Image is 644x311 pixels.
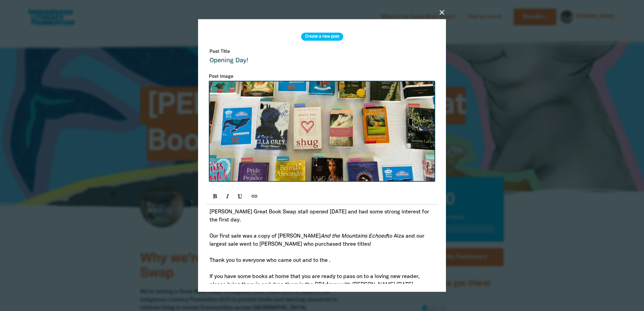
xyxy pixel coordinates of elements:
p: If you have some books at home that you are ready to pass on to a loving new reader, please bring... [210,273,434,297]
button: Underline (CTRL+U) [234,191,246,201]
p: [PERSON_NAME] Great Book Swap stall opened [DATE] and had some strong interest for the first day. [210,208,434,224]
button: Link (CTRL+K) [249,191,260,201]
h3: Create a new post [301,33,343,41]
button: Bold (CTRL+B) [210,191,221,201]
button: close [438,8,446,16]
p: Our first sale was a copy of [PERSON_NAME] to Aiza and our largest sale went to [PERSON_NAME] who... [210,232,434,248]
button: Italic (CTRL+I) [222,191,233,201]
p: Thank you to everyone who came out and to the . [210,256,434,265]
i: And the Mountains Echoed [321,234,387,239]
